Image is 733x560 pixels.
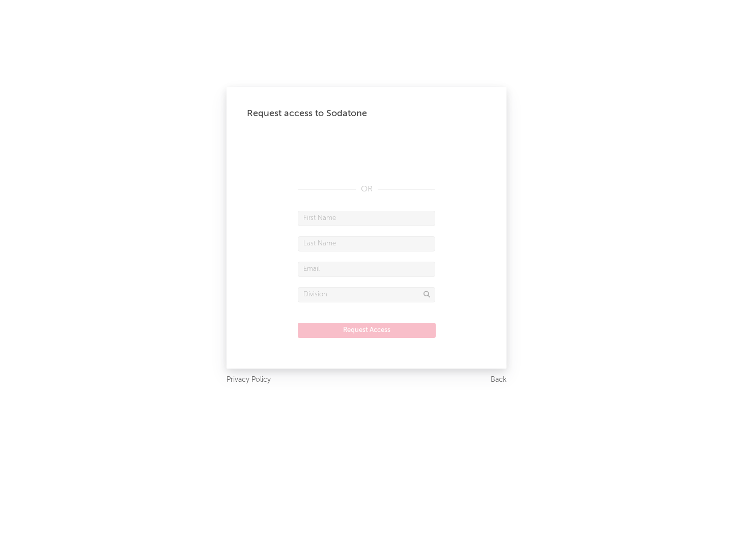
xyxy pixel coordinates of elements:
div: Request access to Sodatone [247,107,486,120]
input: Division [298,287,435,302]
button: Request Access [298,323,436,338]
input: First Name [298,211,435,226]
div: OR [298,183,435,195]
input: Last Name [298,236,435,251]
input: Email [298,262,435,277]
a: Privacy Policy [227,374,271,386]
a: Back [491,374,506,386]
